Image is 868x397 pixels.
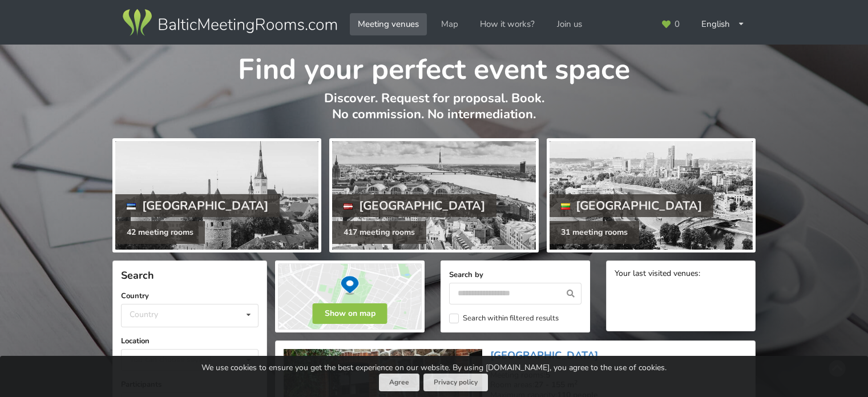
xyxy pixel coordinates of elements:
[423,374,488,391] a: Privacy policy
[275,260,425,332] img: Show on map
[379,374,419,391] button: Agree
[350,13,427,35] a: Meeting venues
[121,335,259,347] label: Location
[329,138,538,252] a: [GEOGRAPHIC_DATA] 417 meeting rooms
[115,194,280,217] div: [GEOGRAPHIC_DATA]
[449,314,559,323] label: Search within filtered results
[547,138,756,252] a: [GEOGRAPHIC_DATA] 31 meeting rooms
[332,194,496,217] div: [GEOGRAPHIC_DATA]
[120,7,339,39] img: Baltic Meeting Rooms
[549,13,590,35] a: Join us
[675,20,680,29] span: 0
[490,348,598,362] a: [GEOGRAPHIC_DATA]
[121,290,259,302] label: Country
[313,303,387,324] button: Show on map
[615,269,747,280] div: Your last visited venues:
[449,269,582,280] label: Search by
[433,13,466,35] a: Map
[112,45,756,88] h1: Find your perfect event space
[472,13,543,35] a: How it works?
[332,221,426,244] div: 417 meeting rooms
[127,353,237,366] div: You can choose several
[112,138,321,252] a: [GEOGRAPHIC_DATA] 42 meeting rooms
[112,90,756,134] p: Discover. Request for proposal. Book. No commission. No intermediation.
[693,13,753,35] div: English
[550,194,714,217] div: [GEOGRAPHIC_DATA]
[550,221,639,244] div: 31 meeting rooms
[115,221,205,244] div: 42 meeting rooms
[121,268,154,282] span: Search
[130,310,158,319] div: Country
